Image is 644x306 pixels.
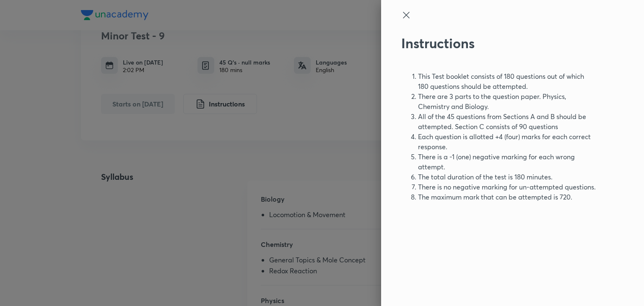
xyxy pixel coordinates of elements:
li: Each question is allotted +4 (four) marks for each correct response. [418,132,596,152]
li: This Test booklet consists of 180 questions out of which 180 questions should be attempted. [418,71,596,91]
li: The maximum mark that can be attempted is 720. [418,192,596,202]
h2: Instructions [401,35,596,51]
li: The total duration of the test is 180 minutes. [418,172,596,182]
li: There is a -1 (one) negative marking for each wrong attempt. [418,152,596,172]
li: There is no negative marking for un-attempted questions. [418,182,596,192]
li: There are 3 parts to the question paper. Physics, Chemistry and Biology. [418,91,596,112]
li: All of the 45 questions from Sections A and B should be attempted. Section C consists of 90 quest... [418,112,596,132]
